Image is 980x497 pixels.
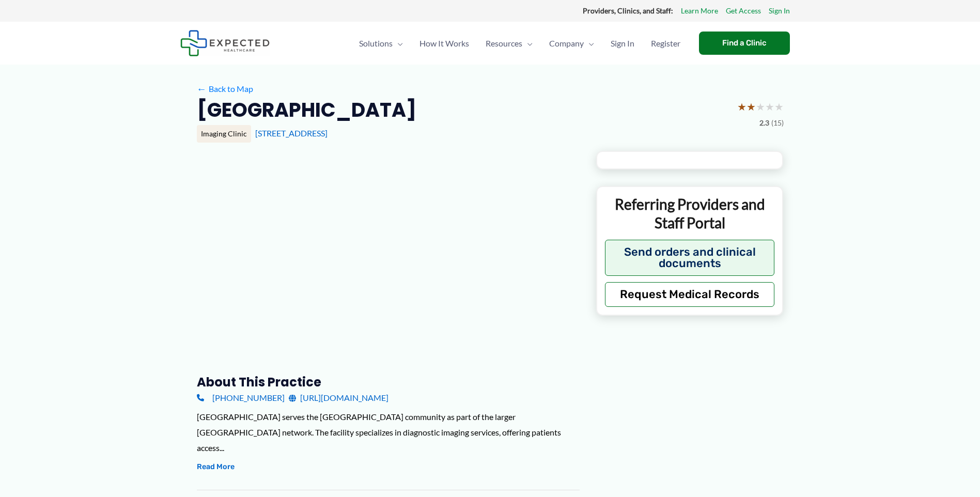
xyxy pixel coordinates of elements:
img: Expected Healthcare Logo - side, dark font, small [180,30,270,56]
span: ★ [756,97,765,116]
span: Menu Toggle [522,25,533,61]
div: [GEOGRAPHIC_DATA] serves the [GEOGRAPHIC_DATA] community as part of the larger [GEOGRAPHIC_DATA] ... [197,409,580,455]
span: Solutions [359,25,393,61]
span: How It Works [419,25,469,61]
a: Register [643,25,689,61]
span: Resources [486,25,522,61]
p: Referring Providers and Staff Portal [605,195,775,232]
h2: [GEOGRAPHIC_DATA] [197,97,416,122]
strong: Providers, Clinics, and Staff: [583,6,673,15]
a: Find a Clinic [699,32,790,55]
a: SolutionsMenu Toggle [351,25,411,61]
button: Send orders and clinical documents [605,240,775,276]
a: [URL][DOMAIN_NAME] [289,390,388,406]
h3: About this practice [197,374,580,390]
span: Menu Toggle [393,25,403,61]
button: Request Medical Records [605,282,775,307]
a: [STREET_ADDRESS] [255,128,328,138]
a: Learn More [681,4,718,18]
span: ★ [737,97,746,116]
a: Get Access [726,4,761,18]
a: CompanyMenu Toggle [541,25,602,61]
nav: Primary Site Navigation [351,25,689,61]
span: Sign In [611,25,634,61]
div: Imaging Clinic [197,125,251,143]
span: 2.3 [759,116,769,130]
span: ★ [774,97,784,116]
a: [PHONE_NUMBER] [197,390,285,406]
span: Company [549,25,584,61]
span: ← [197,84,207,94]
a: Sign In [602,25,643,61]
a: ←Back to Map [197,81,253,97]
span: Register [651,25,680,61]
a: Sign In [769,4,790,18]
a: How It Works [411,25,477,61]
span: ★ [765,97,774,116]
span: (15) [771,116,784,130]
span: ★ [746,97,756,116]
span: Menu Toggle [584,25,594,61]
a: ResourcesMenu Toggle [477,25,541,61]
button: Read More [197,461,235,473]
